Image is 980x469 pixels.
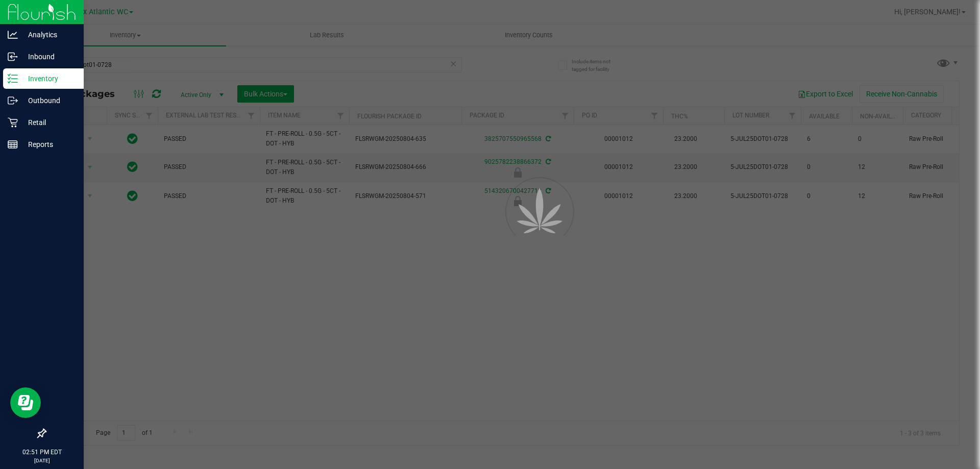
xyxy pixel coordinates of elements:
[8,117,18,128] inline-svg: Retail
[8,73,18,84] inline-svg: Inventory
[18,72,79,85] p: Inventory
[8,139,18,150] inline-svg: Reports
[8,52,18,62] inline-svg: Inbound
[10,387,41,418] iframe: Resource center
[18,138,79,151] p: Reports
[18,51,79,63] p: Inbound
[8,30,18,40] inline-svg: Analytics
[5,448,79,457] p: 02:51 PM EDT
[18,29,79,41] p: Analytics
[18,94,79,107] p: Outbound
[8,95,18,106] inline-svg: Outbound
[5,457,79,464] p: [DATE]
[18,116,79,129] p: Retail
